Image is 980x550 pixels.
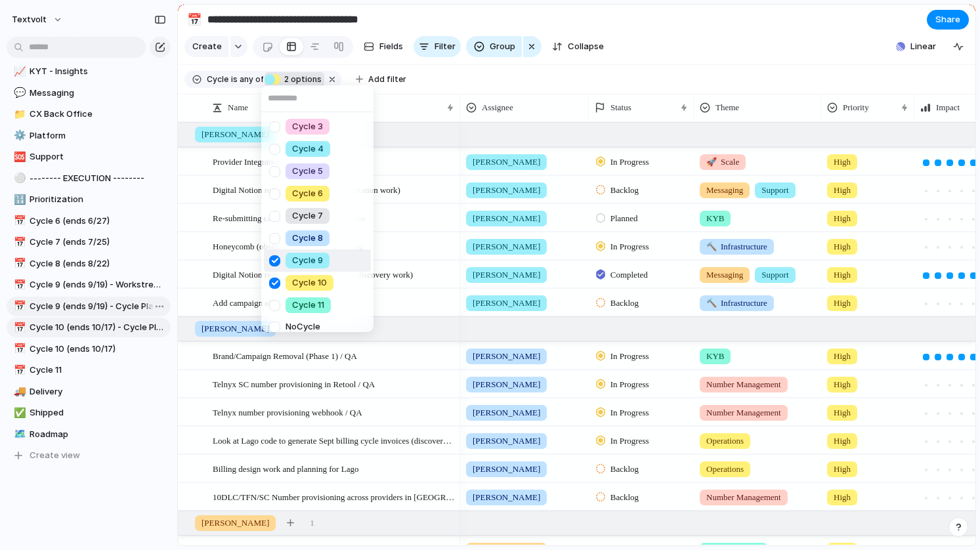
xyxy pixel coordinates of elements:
[286,320,320,333] span: No Cycle
[292,254,323,267] span: Cycle 9
[292,232,323,245] span: Cycle 8
[292,276,327,289] span: Cycle 10
[292,120,323,133] span: Cycle 3
[292,299,324,312] span: Cycle 11
[292,165,323,178] span: Cycle 5
[292,209,323,222] span: Cycle 7
[292,187,323,200] span: Cycle 6
[292,142,324,156] span: Cycle 4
